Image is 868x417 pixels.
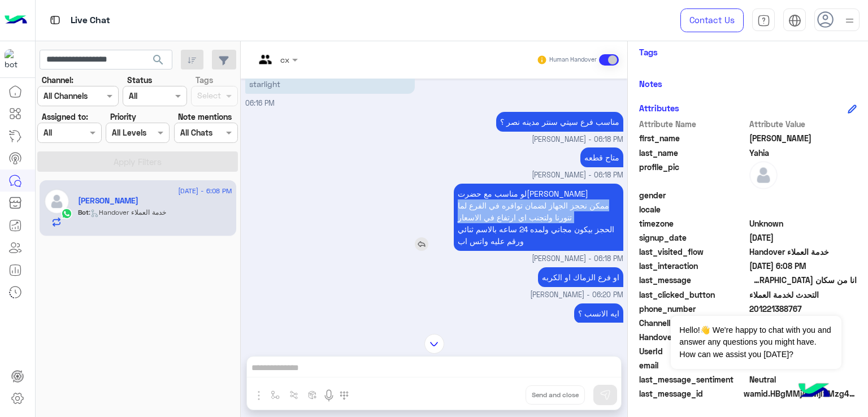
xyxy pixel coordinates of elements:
[42,74,73,86] label: Channel:
[671,316,841,369] span: Hello!👋 We're happy to chat with you and answer any questions you might have. How can we assist y...
[757,14,770,27] img: tab
[415,237,428,251] img: reply
[749,218,857,229] span: Unknown
[749,232,857,244] span: 2024-10-08T12:20:26.837Z
[639,218,747,229] span: timezone
[178,186,232,196] span: [DATE] - 6:08 PM
[127,74,152,86] label: Status
[749,289,857,301] span: التحدث لخدمة العملاء
[749,274,857,286] span: انا من سكان شبرا الخيمة ايفون13 الابيض متاح في انهي فرع يكون اقربلي
[532,170,623,181] span: [PERSON_NAME] - 06:18 PM
[749,147,857,159] span: Yahia
[639,189,747,201] span: gender
[639,147,747,159] span: last_name
[48,13,62,27] img: tab
[749,161,778,189] img: defaultAdmin.png
[749,373,857,385] span: 0
[749,203,857,215] span: null
[71,13,110,28] p: Live Chat
[639,289,747,301] span: last_clicked_button
[639,345,747,357] span: UserId
[145,50,172,74] button: search
[639,246,747,258] span: last_visited_flow
[639,118,747,130] span: Attribute Name
[532,134,623,145] span: [PERSON_NAME] - 06:18 PM
[749,246,857,258] span: Handover خدمة العملاء
[532,254,623,264] span: [PERSON_NAME] - 06:18 PM
[639,47,857,57] h6: Tags
[61,208,72,219] img: WhatsApp
[530,290,623,301] span: [PERSON_NAME] - 06:20 PM
[151,53,165,67] span: search
[526,385,585,405] button: Send and close
[843,14,857,28] img: profile
[788,14,801,27] img: tab
[639,373,747,385] span: last_message_sentiment
[749,260,857,272] span: 2025-08-13T15:08:37.952Z
[749,118,857,130] span: Attribute Value
[639,161,747,187] span: profile_pic
[178,111,232,123] label: Note mentions
[245,99,275,107] span: 06:16 PM
[78,196,138,206] h5: Ahmed Yahia
[639,317,747,329] span: ChannelId
[639,274,747,286] span: last_message
[639,303,747,315] span: phone_number
[744,388,857,399] span: wamid.HBgMMjAxMjIxMzg4NzY3FQIAEhggN0EzNzc3RTAxRjA0NUE2QzcwMTk4MUIyMkEwMENFMjIA
[42,111,88,123] label: Assigned to:
[5,49,25,69] img: 1403182699927242
[639,103,679,113] h6: Attributes
[454,184,623,251] p: 6/8/2025, 6:18 PM
[110,111,136,123] label: Priority
[78,208,89,216] span: Bot
[639,232,747,244] span: signup_date
[549,55,597,64] small: Human Handover
[44,189,70,214] img: defaultAdmin.png
[37,151,238,172] button: Apply Filters
[5,8,27,32] img: Logo
[752,8,775,32] a: tab
[574,303,623,323] p: 6/8/2025, 6:20 PM
[89,208,166,216] span: : Handover خدمة العملاء
[245,62,415,94] p: 6/8/2025, 6:16 PM
[639,260,747,272] span: last_interaction
[639,203,747,215] span: locale
[749,189,857,201] span: null
[749,132,857,144] span: Ahmed
[680,8,744,32] a: Contact Us
[496,112,623,132] p: 6/8/2025, 6:18 PM
[424,334,444,354] img: scroll
[538,267,623,287] p: 6/8/2025, 6:20 PM
[639,331,747,343] span: HandoverOn
[639,132,747,144] span: first_name
[795,372,834,411] img: hulul-logo.png
[639,79,662,89] h6: Notes
[639,388,741,399] span: last_message_id
[580,147,623,167] p: 6/8/2025, 6:18 PM
[639,359,747,371] span: email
